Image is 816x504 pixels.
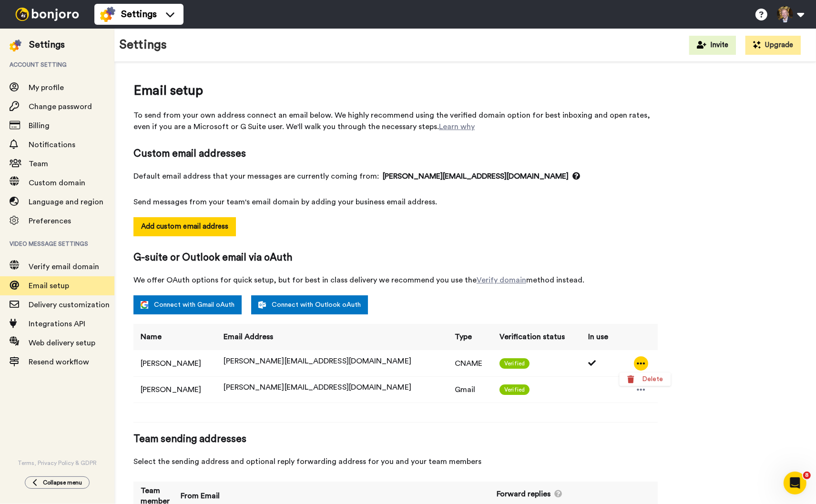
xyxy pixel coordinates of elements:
a: Verify domain [477,276,526,284]
span: Billing [29,122,50,130]
span: Forward replies [497,489,551,500]
a: Learn why [439,123,475,131]
div: Settings [29,38,65,51]
button: Add custom email address [133,217,236,236]
span: Team sending addresses [133,432,658,446]
span: Verify email domain [29,263,99,271]
li: Delete [619,373,671,386]
span: Integrations API [29,320,85,328]
span: Preferences [29,217,71,225]
img: outlook-white.svg [258,301,266,309]
span: Send messages from your team's email domain by adding your business email address. [133,196,658,208]
img: settings-colored.svg [10,40,21,51]
span: Verified [500,384,530,395]
span: To send from your own address connect an email below. We highly recommend using the verified doma... [133,110,658,132]
img: google.svg [141,301,148,309]
span: Email setup [29,282,69,290]
button: Collapse menu [25,476,90,489]
span: [PERSON_NAME][EMAIL_ADDRESS][DOMAIN_NAME] [383,171,580,182]
span: My profile [29,84,64,91]
span: We offer OAuth options for quick setup, but for best in class delivery we recommend you use the m... [133,274,658,286]
th: Email Address [217,324,448,350]
span: Web delivery setup [29,339,95,347]
span: Team [29,160,48,168]
span: Verified [500,358,530,369]
span: Custom email addresses [133,147,658,161]
span: Default email address that your messages are currently coming from: [133,171,658,182]
span: Select the sending address and optional reply forwarding address for you and your team members [133,456,658,467]
a: Connect with Outlook oAuth [251,295,368,314]
span: Settings [121,8,157,21]
span: [PERSON_NAME][EMAIL_ADDRESS][DOMAIN_NAME] [224,383,411,391]
span: Collapse menu [43,479,82,486]
td: [PERSON_NAME] [133,376,217,403]
i: Used 1 times [588,359,598,367]
th: Verification status [492,324,581,350]
td: CNAME [448,350,493,376]
span: 8 [803,472,811,479]
span: Resend workflow [29,358,89,366]
img: bj-logo-header-white.svg [11,8,83,21]
iframe: Intercom live chat [784,472,806,494]
span: Custom domain [29,179,85,187]
span: Delivery customization [29,301,110,309]
span: [PERSON_NAME][EMAIL_ADDRESS][DOMAIN_NAME] [224,357,411,365]
button: Upgrade [745,36,801,55]
span: Language and region [29,198,103,206]
td: Gmail [448,376,493,403]
span: Notifications [29,141,75,149]
button: Invite [689,36,736,55]
td: [PERSON_NAME] [133,350,217,376]
th: In use [581,324,617,350]
span: Email setup [133,81,658,100]
span: Change password [29,103,92,111]
img: settings-colored.svg [100,7,115,22]
th: Type [448,324,493,350]
a: Connect with Gmail oAuth [133,295,242,314]
th: Name [133,324,217,350]
span: G-suite or Outlook email via oAuth [133,251,658,265]
h1: Settings [119,38,167,52]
